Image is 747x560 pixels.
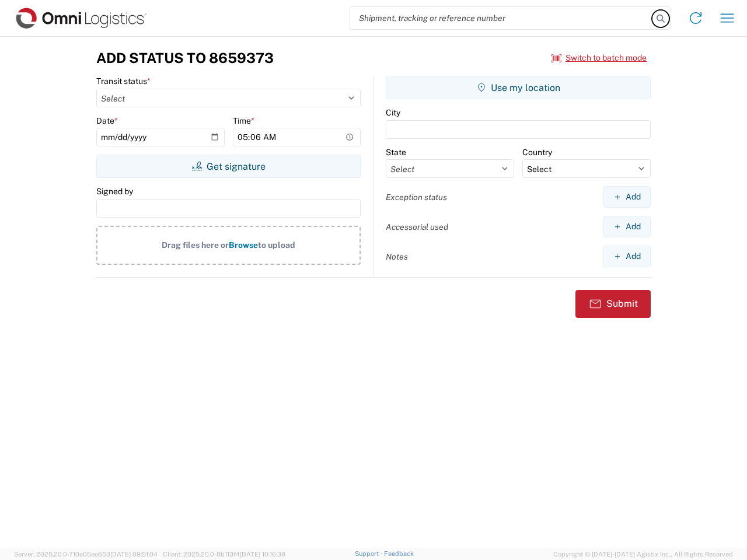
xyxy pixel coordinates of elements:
[386,76,651,99] button: Use my location
[553,549,733,559] span: Copyright © [DATE]-[DATE] Agistix Inc., All Rights Reserved
[386,251,408,262] label: Notes
[14,551,158,558] span: Server: 2025.20.0-710e05ee653
[229,240,258,250] span: Browse
[386,147,406,157] label: State
[233,116,254,126] label: Time
[575,290,651,318] button: Submit
[603,216,651,237] button: Add
[240,551,285,558] span: [DATE] 10:16:38
[603,186,651,208] button: Add
[110,551,158,558] span: [DATE] 09:51:04
[96,186,133,197] label: Signed by
[603,246,651,267] button: Add
[386,192,447,202] label: Exception status
[384,550,414,557] a: Feedback
[522,147,552,157] label: Country
[162,240,229,250] span: Drag files here or
[96,155,361,178] button: Get signature
[96,50,274,66] h3: Add Status to 8659373
[551,48,647,68] button: Switch to batch mode
[163,551,285,558] span: Client: 2025.20.0-8b113f4
[355,550,384,557] a: Support
[96,76,151,86] label: Transit status
[96,116,118,126] label: Date
[386,107,400,118] label: City
[386,222,448,232] label: Accessorial used
[258,240,295,250] span: to upload
[350,7,652,29] input: Shipment, tracking or reference number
